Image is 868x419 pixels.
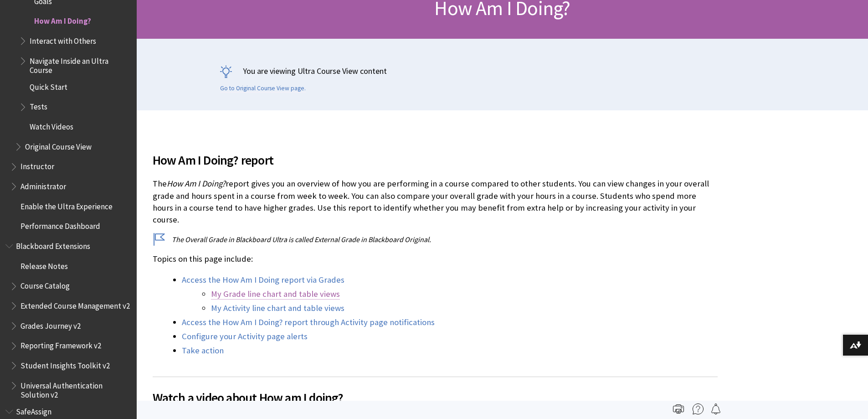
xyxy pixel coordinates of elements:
img: More help [693,403,704,414]
span: Interact with Others [30,33,96,46]
span: Original Course View [25,139,92,151]
nav: Book outline for Blackboard Extensions [5,238,131,399]
span: How Am I Doing? [34,14,91,26]
span: Extended Course Management v2 [21,298,130,310]
a: Access the How Am I Doing report via Grades [182,274,344,285]
span: Administrator [21,179,66,191]
a: Take action [182,345,224,356]
span: Grades Journey v2 [21,318,81,331]
img: Print [673,403,684,414]
a: Configure your Activity page alerts [182,331,308,342]
span: Instructor [21,159,54,171]
span: Performance Dashboard [21,219,100,231]
p: Topics on this page include: [153,253,718,265]
span: Universal Authentication Solution v2 [21,378,130,399]
span: Student Insights Toolkit v2 [21,358,110,370]
span: Release Notes [21,259,68,271]
p: You are viewing Ultra Course View content [220,65,785,77]
span: How Am I Doing? report [153,150,718,170]
span: Tests [30,99,47,112]
img: Follow this page [710,403,721,414]
span: Watch Videos [30,119,73,131]
a: My Activity line chart and table views [211,303,344,314]
span: Blackboard Extensions [16,238,90,251]
p: The report gives you an overview of how you are performing in a course compared to other students... [153,178,718,226]
a: My Grade line chart and table views [211,289,340,300]
span: Navigate Inside an Ultra Course [30,53,130,75]
span: How Am I Doing? [167,178,226,189]
span: Reporting Framework v2 [21,338,101,351]
a: Go to Original Course View page. [220,84,306,93]
span: Course Catalog [21,279,70,291]
span: Enable the Ultra Experience [21,199,113,211]
a: Access the How Am I Doing? report through Activity page notifications [182,317,435,328]
p: The Overall Grade in Blackboard Ultra is called External Grade in Blackboard Original. [153,234,718,244]
span: Watch a video about How am I doing? [153,388,718,407]
span: SafeAssign [16,404,51,416]
span: Quick Start [30,79,67,92]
